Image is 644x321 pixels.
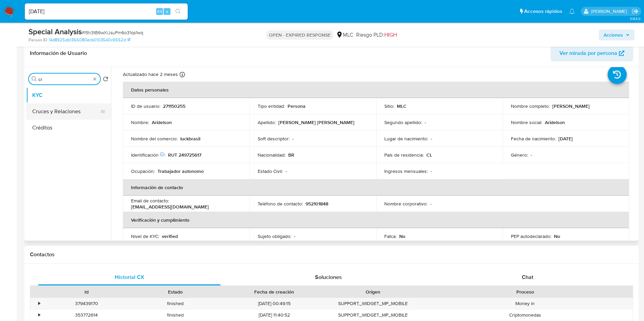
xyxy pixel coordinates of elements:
p: 952101848 [306,201,328,207]
p: - [294,233,295,239]
div: 379439170 [42,298,131,309]
p: CL [426,152,432,158]
span: Historial CX [115,273,144,281]
th: Datos personales [123,82,629,98]
button: search-icon [171,7,185,16]
div: finished [131,309,220,321]
p: OPEN - EXPIRED RESPONSE [266,30,333,40]
p: 271150255 [163,103,185,109]
p: Lugar de nacimiento : [384,136,428,142]
p: No [554,233,560,239]
p: Nivel de KYC : [131,233,159,239]
p: MLC [397,103,407,109]
p: Nombre completo : [511,103,550,109]
p: Ingresos mensuales : [384,168,428,174]
div: Id [47,288,126,295]
div: finished [131,298,220,309]
p: - [431,136,432,142]
p: Fatca : [384,233,397,239]
p: ID de usuario : [131,103,160,109]
p: Sujeto obligado : [258,233,291,239]
p: Persona [288,103,306,109]
b: Person ID [29,37,47,43]
div: SUPPORT_WIDGET_MP_MOBILE [329,309,418,321]
p: [PERSON_NAME] [PERSON_NAME] [278,119,354,125]
p: Actualizado hace 2 meses [123,71,178,78]
div: [DATE] 00:49:15 [220,298,329,309]
p: Nombre social : [511,119,542,125]
p: - [430,201,431,207]
p: Email de contacto : [131,198,169,204]
p: Soft descriptor : [258,136,290,142]
p: Nombre corporativo : [384,201,427,207]
span: Accesos rápidos [524,8,562,15]
button: Ver mirada por persona [551,45,633,61]
p: Género : [511,152,528,158]
div: SUPPORT_WIDGET_MP_MOBILE [329,298,418,309]
div: Money in [418,298,633,309]
span: Riesgo PLD: [356,31,397,39]
p: [PERSON_NAME] [552,103,590,109]
div: [DATE] 11:40:52 [220,309,329,321]
button: Volver al orden por defecto [103,76,108,84]
p: luckbrasil [180,136,200,142]
p: Aridelson [152,119,172,125]
p: PEP autodeclarado : [511,233,551,239]
button: Cruces y Relaciones [26,103,106,120]
p: Nacionalidad : [258,152,286,158]
button: KYC [26,87,111,103]
span: Chat [522,273,533,281]
p: - [425,119,426,125]
p: Teléfono de contacto : [258,201,303,207]
span: Alt [157,8,162,15]
span: Ver mirada por persona [559,45,617,61]
p: Trabajador autonomo [158,168,204,174]
p: Nombre del comercio : [131,136,178,142]
h1: Información de Usuario [30,50,87,57]
p: - [430,168,432,174]
p: Fecha de nacimiento : [511,136,556,142]
p: - [292,136,294,142]
span: s [166,8,168,15]
p: - [531,152,532,158]
p: Estado Civil : [258,168,283,174]
p: Sitio : [384,103,394,109]
span: 3.163.0 [630,16,641,21]
div: Estado [136,288,215,295]
input: Buscar [38,76,91,82]
p: País de residencia : [384,152,424,158]
button: Créditos [26,120,111,136]
p: Segundo apellido : [384,119,422,125]
span: HIGH [384,31,397,39]
p: Identificación : [131,152,165,158]
p: BR [288,152,294,158]
p: Apellido : [258,119,276,125]
p: RUT 249725617 [168,152,201,158]
div: Fecha de creación [225,288,324,295]
div: MLC [336,31,353,39]
button: Acciones [599,29,634,40]
div: Origen [333,288,413,295]
div: 353772614 [42,309,131,321]
p: [DATE] [558,136,573,142]
a: Salir [632,8,639,15]
th: Información de contacto [123,179,629,196]
span: # I5h3tB6wXiJsuPm6o31qs1wq [82,29,143,36]
div: Criptomonedas [418,309,633,321]
p: nicolas.luzardo@mercadolibre.com [591,8,629,15]
span: Acciones [604,29,623,40]
b: Special Analysis [29,26,82,37]
p: [EMAIL_ADDRESS][DOMAIN_NAME] [131,204,209,210]
div: Proceso [422,288,628,295]
a: 14d8925db1365080ecb0103540c9552d [49,37,130,43]
p: Nombre : [131,119,149,125]
p: - [286,168,287,174]
p: No [399,233,405,239]
p: Ocupación : [131,168,155,174]
input: Buscar usuario o caso... [25,7,188,16]
p: Tipo entidad : [258,103,285,109]
p: Aridelson [545,119,565,125]
span: Soluciones [315,273,342,281]
a: Notificaciones [569,8,575,14]
div: • [38,312,40,318]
